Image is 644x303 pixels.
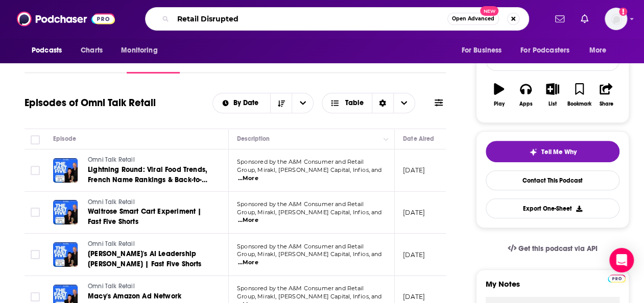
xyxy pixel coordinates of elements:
[237,209,381,216] span: Group, Mirakl, [PERSON_NAME] Capital, Infios, and
[619,8,627,16] svg: Add a profile image
[447,13,499,25] button: Open AdvancedNew
[31,166,40,175] span: Toggle select row
[518,244,598,253] span: Get this podcast via API
[605,8,627,30] img: User Profile
[88,156,210,165] a: Omni Talk Retail
[539,77,566,113] button: List
[499,236,606,261] a: Get this podcast via API
[213,99,271,107] button: open menu
[88,240,135,247] span: Omni Talk Retail
[88,283,135,290] span: Omni Talk Retail
[520,43,569,58] span: For Podcasters
[593,77,619,113] button: Share
[121,43,157,58] span: Monitoring
[486,141,619,162] button: tell me why sparkleTell Me Why
[88,207,210,227] a: Waitrose Smart Cart Experiment | Fast Five Shorts
[25,41,75,60] button: open menu
[608,273,626,283] a: Pro website
[403,292,425,301] p: [DATE]
[567,101,591,107] div: Bookmark
[237,285,364,292] span: Sponsored by the A&M Consumer and Retail
[88,165,207,194] span: Lightning Round: Viral Food Trends, French Name Rankings & Back-to-School Hacks | Fast Five Shorts
[237,133,270,145] div: Description
[605,8,627,30] button: Show profile menu
[53,133,76,145] div: Episode
[566,77,592,113] button: Bookmark
[494,101,505,107] div: Play
[88,198,135,206] span: Omni Talk Retail
[88,282,210,291] a: Omni Talk Retail
[88,198,210,207] a: Omni Talk Retail
[31,292,40,301] span: Toggle select row
[582,41,619,60] button: open menu
[237,200,364,208] span: Sponsored by the A&M Consumer and Retail
[32,43,62,58] span: Podcasts
[403,208,425,217] p: [DATE]
[237,293,381,300] span: Group, Mirakl, [PERSON_NAME] Capital, Infios, and
[608,274,626,283] img: Podchaser Pro
[605,8,627,30] span: Logged in as amooers
[454,41,514,60] button: open menu
[237,250,381,258] span: Group, Mirakl, [PERSON_NAME] Capital, Infios, and
[88,207,201,226] span: Waitrose Smart Cart Experiment | Fast Five Shorts
[114,41,171,60] button: open menu
[599,101,613,107] div: Share
[212,93,314,113] h2: Choose List sort
[173,11,447,27] input: Search podcasts, credits, & more...
[292,93,313,113] button: open menu
[609,248,634,272] div: Open Intercom Messenger
[461,43,502,58] span: For Business
[486,170,619,190] a: Contact This Podcast
[237,158,364,165] span: Sponsored by the A&M Consumer and Retail
[480,6,498,16] span: New
[270,93,292,113] button: Sort Direction
[548,101,557,107] div: List
[88,165,210,185] a: Lightning Round: Viral Food Trends, French Name Rankings & Back-to-School Hacks | Fast Five Shorts
[403,250,425,259] p: [DATE]
[519,101,533,107] div: Apps
[88,240,210,249] a: Omni Talk Retail
[238,259,258,267] span: ...More
[403,133,434,145] div: Date Aired
[551,10,568,28] a: Show notifications dropdown
[233,99,262,107] span: By Date
[31,208,40,217] span: Toggle select row
[88,249,201,268] span: [PERSON_NAME]'s AI Leadership [PERSON_NAME] | Fast Five Shorts
[322,93,415,113] button: Choose View
[237,166,381,173] span: Group, Mirakl, [PERSON_NAME] Capital, Infios, and
[88,249,210,269] a: [PERSON_NAME]'s AI Leadership [PERSON_NAME] | Fast Five Shorts
[486,198,619,218] button: Export One-Sheet
[345,99,364,107] span: Table
[380,133,392,145] button: Column Actions
[486,77,512,113] button: Play
[486,279,619,297] label: My Notes
[403,166,425,174] p: [DATE]
[514,41,584,60] button: open menu
[238,216,258,224] span: ...More
[577,10,592,28] a: Show notifications dropdown
[238,174,258,183] span: ...More
[529,148,537,156] img: tell me why sparkle
[541,148,577,156] span: Tell Me Why
[88,156,135,163] span: Omni Talk Retail
[145,7,529,31] div: Search podcasts, credits, & more...
[25,96,156,109] h1: Episodes of Omni Talk Retail
[452,16,494,21] span: Open Advanced
[31,250,40,259] span: Toggle select row
[512,77,539,113] button: Apps
[589,43,607,58] span: More
[17,9,115,29] img: Podchaser - Follow, Share and Rate Podcasts
[237,243,364,250] span: Sponsored by the A&M Consumer and Retail
[372,93,393,113] div: Sort Direction
[74,41,109,60] a: Charts
[81,43,103,58] span: Charts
